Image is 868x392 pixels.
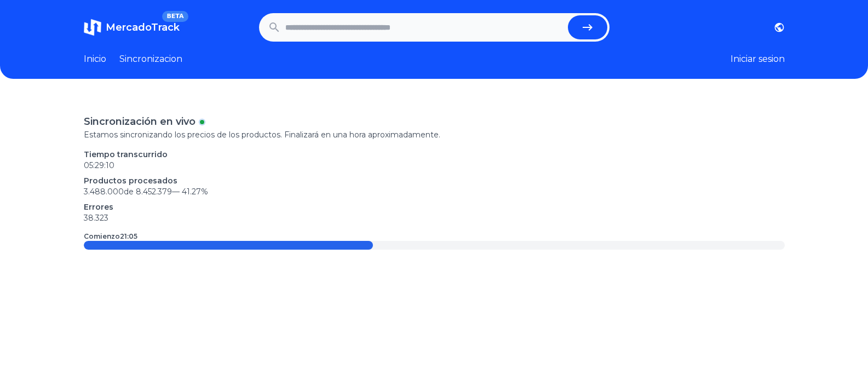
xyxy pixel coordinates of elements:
span: MercadoTrack [106,21,180,33]
a: Sincronizacion [119,53,182,66]
p: 3.488.000 de 8.452.379 — [84,186,785,197]
p: Productos procesados [84,175,785,186]
p: 38.323 [84,212,785,223]
a: Inicio [84,53,106,66]
time: 05:29:10 [84,160,114,170]
button: Iniciar sesion [731,53,785,66]
p: Estamos sincronizando los precios de los productos. Finalizará en una hora aproximadamente. [84,129,785,140]
span: BETA [162,11,188,22]
p: Comienzo [84,232,137,241]
a: MercadoTrackBETA [84,19,180,36]
img: MercadoTrack [84,19,101,36]
time: 21:05 [120,232,137,240]
span: 41.27 % [182,187,208,197]
p: Sincronización en vivo [84,114,196,129]
p: Tiempo transcurrido [84,149,785,160]
p: Errores [84,201,785,212]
